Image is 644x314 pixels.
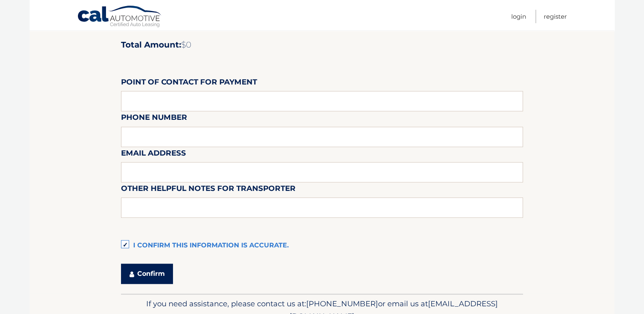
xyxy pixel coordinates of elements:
[121,182,296,197] label: Other helpful notes for transporter
[121,264,173,284] button: Confirm
[77,5,162,29] a: Cal Automotive
[121,238,523,254] label: I confirm this information is accurate.
[121,76,257,91] label: Point of Contact for Payment
[511,10,526,23] a: Login
[306,299,378,308] span: [PHONE_NUMBER]
[544,10,567,23] a: Register
[121,147,186,162] label: Email Address
[181,40,191,50] span: $0
[121,40,523,50] h2: Total Amount:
